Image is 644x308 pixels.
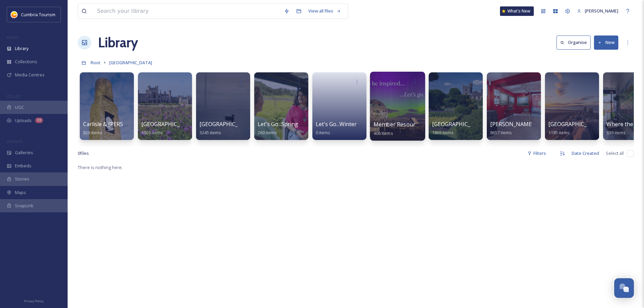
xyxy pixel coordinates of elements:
[585,8,618,14] span: [PERSON_NAME]
[490,121,556,136] a: [PERSON_NAME] Uploads8657 items
[109,60,152,66] span: [GEOGRAPHIC_DATA]
[141,121,257,136] a: [GEOGRAPHIC_DATA] & [GEOGRAPHIC_DATA]1301 items
[78,150,89,157] span: 0 file s
[556,35,594,49] a: Organise
[141,120,257,128] span: [GEOGRAPHIC_DATA] & [GEOGRAPHIC_DATA]
[490,120,556,128] span: [PERSON_NAME] Uploads
[78,164,123,170] span: There is nothing here.
[568,147,602,160] div: Date Created
[141,129,163,136] span: 1301 items
[594,35,618,49] button: New
[15,104,24,111] span: UGC
[199,121,254,136] a: [GEOGRAPHIC_DATA]3245 items
[15,117,32,124] span: Uploads
[316,129,330,136] span: 0 items
[490,129,512,136] span: 8657 items
[374,121,424,136] a: Member Resources406 items
[15,149,33,156] span: Galleries
[83,129,102,136] span: 829 items
[15,72,45,78] span: Media Centres
[199,120,254,128] span: [GEOGRAPHIC_DATA]
[24,297,44,305] a: Privacy Policy
[548,120,603,128] span: [GEOGRAPHIC_DATA]
[7,139,22,144] span: WIDGETS
[316,121,378,136] a: Let's Go...Winter 2025/260 items
[94,4,281,19] input: Search your library
[109,58,152,67] a: [GEOGRAPHIC_DATA]
[83,121,168,136] a: Carlisle & [PERSON_NAME]'s Wall829 items
[316,120,378,128] span: Let's Go...Winter 2025/26
[7,35,19,40] span: MEDIA
[606,150,624,157] span: Select all
[432,129,454,136] span: 1869 items
[614,278,634,298] button: Open Chat
[556,35,591,49] button: Organise
[98,32,138,53] a: Library
[15,163,31,169] span: Embeds
[524,147,549,160] div: Filters
[258,129,277,136] span: 260 items
[11,11,18,18] img: images.jpg
[35,118,43,123] div: 30
[374,121,424,128] span: Member Resources
[15,45,28,52] span: Library
[258,121,375,136] a: Let's Go...Spring / Summer 2025 Resource Hub260 items
[15,176,29,182] span: Stories
[548,129,570,136] span: 1185 items
[7,94,21,99] span: COLLECT
[258,120,375,128] span: Let's Go...Spring / Summer 2025 Resource Hub
[91,60,100,66] span: Root
[374,130,393,136] span: 406 items
[548,121,603,136] a: [GEOGRAPHIC_DATA]1185 items
[24,299,44,303] span: Privacy Policy
[606,129,626,136] span: 839 items
[15,58,37,65] span: Collections
[15,203,33,209] span: SnapLink
[432,120,486,128] span: [GEOGRAPHIC_DATA]
[91,58,100,67] a: Root
[21,11,55,18] span: Cumbria Tourism
[199,129,221,136] span: 3245 items
[83,120,168,128] span: Carlisle & [PERSON_NAME]'s Wall
[15,189,26,196] span: Maps
[432,121,486,136] a: [GEOGRAPHIC_DATA]1869 items
[500,6,534,16] a: What's New
[574,4,622,18] a: [PERSON_NAME]
[305,4,344,18] a: View all files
